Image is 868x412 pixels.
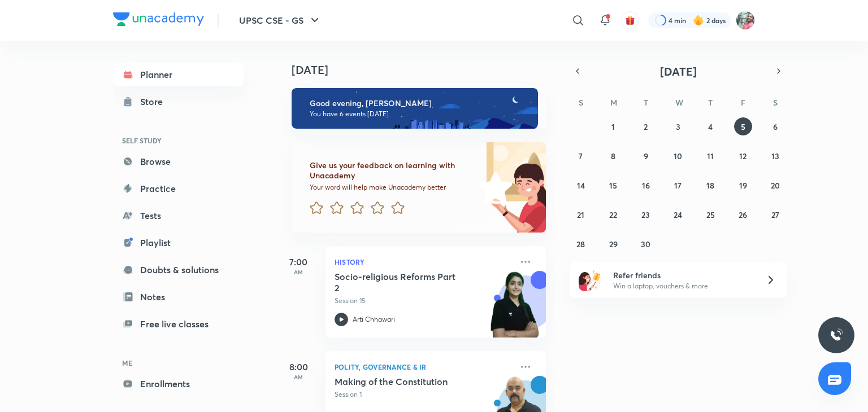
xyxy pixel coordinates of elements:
[771,151,779,161] abbr: September 13, 2025
[773,97,778,108] abbr: Saturday
[660,64,697,79] span: [DATE]
[140,95,170,108] div: Store
[113,313,244,335] a: Free live classes
[637,147,655,165] button: September 9, 2025
[766,147,784,165] button: September 13, 2025
[739,209,747,220] abbr: September 26, 2025
[113,231,244,254] a: Playlist
[701,176,719,194] button: September 18, 2025
[706,180,714,191] abbr: September 18, 2025
[292,63,557,77] h4: [DATE]
[675,97,683,108] abbr: Wednesday
[734,176,752,194] button: September 19, 2025
[113,12,204,29] a: Company Logo
[734,117,752,135] button: September 5, 2025
[276,360,321,374] h5: 8:00
[610,97,617,108] abbr: Monday
[674,209,682,220] abbr: September 24, 2025
[771,209,779,220] abbr: September 27, 2025
[113,90,244,113] a: Store
[604,147,622,165] button: September 8, 2025
[576,239,585,249] abbr: September 28, 2025
[609,209,617,220] abbr: September 22, 2025
[637,117,655,135] button: September 2, 2025
[572,235,590,253] button: September 28, 2025
[113,372,244,395] a: Enrollments
[637,235,655,253] button: September 30, 2025
[310,109,528,119] p: You have 6 events [DATE]
[609,239,618,249] abbr: September 29, 2025
[830,328,843,342] img: ttu
[637,205,655,223] button: September 23, 2025
[577,209,584,220] abbr: September 21, 2025
[674,180,682,191] abbr: September 17, 2025
[276,374,321,380] p: AM
[701,205,719,223] button: September 25, 2025
[276,269,321,275] p: AM
[739,180,747,191] abbr: September 19, 2025
[644,97,648,108] abbr: Tuesday
[701,117,719,135] button: September 4, 2025
[739,151,747,161] abbr: September 12, 2025
[637,176,655,194] button: September 16, 2025
[669,176,687,194] button: September 17, 2025
[292,88,538,129] img: evening
[669,205,687,223] button: September 24, 2025
[734,205,752,223] button: September 26, 2025
[701,147,719,165] button: September 11, 2025
[708,121,713,132] abbr: September 4, 2025
[585,63,771,79] button: [DATE]
[613,281,752,291] p: Win a laptop, vouchers & more
[674,151,682,161] abbr: September 10, 2025
[113,258,244,281] a: Doubts & solutions
[113,12,204,26] img: Company Logo
[625,15,635,25] img: avatar
[611,121,615,132] abbr: September 1, 2025
[669,147,687,165] button: September 10, 2025
[609,180,617,191] abbr: September 15, 2025
[579,97,583,108] abbr: Sunday
[641,209,650,220] abbr: September 23, 2025
[310,160,475,181] h6: Give us your feedback on learning with Unacademy
[766,176,784,194] button: September 20, 2025
[604,176,622,194] button: September 15, 2025
[113,204,244,227] a: Tests
[335,296,512,306] p: Session 15
[766,205,784,223] button: September 27, 2025
[741,97,745,108] abbr: Friday
[734,147,752,165] button: September 12, 2025
[736,11,755,30] img: Prerna Pathak
[113,286,244,308] a: Notes
[484,271,546,349] img: unacademy
[335,376,475,387] h5: Making of the Constitution
[693,15,704,26] img: streak
[604,235,622,253] button: September 29, 2025
[642,180,650,191] abbr: September 16, 2025
[773,121,778,132] abbr: September 6, 2025
[113,63,244,86] a: Planner
[310,183,475,192] p: Your word will help make Unacademy better
[707,151,714,161] abbr: September 11, 2025
[766,117,784,135] button: September 6, 2025
[335,271,475,293] h5: Socio-religious Reforms Part 2
[641,239,650,249] abbr: September 30, 2025
[113,177,244,200] a: Practice
[113,131,244,150] h6: SELF STUDY
[276,255,321,269] h5: 7:00
[440,142,546,233] img: feedback_image
[335,255,512,269] p: History
[604,117,622,135] button: September 1, 2025
[572,176,590,194] button: September 14, 2025
[613,269,752,281] h6: Refer friends
[353,314,395,325] p: Arti Chhawari
[232,9,328,32] button: UPSC CSE - GS
[644,121,648,132] abbr: September 2, 2025
[644,151,648,161] abbr: September 9, 2025
[604,205,622,223] button: September 22, 2025
[572,205,590,223] button: September 21, 2025
[113,150,244,173] a: Browse
[579,151,583,161] abbr: September 7, 2025
[577,180,585,191] abbr: September 14, 2025
[611,151,615,161] abbr: September 8, 2025
[572,147,590,165] button: September 7, 2025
